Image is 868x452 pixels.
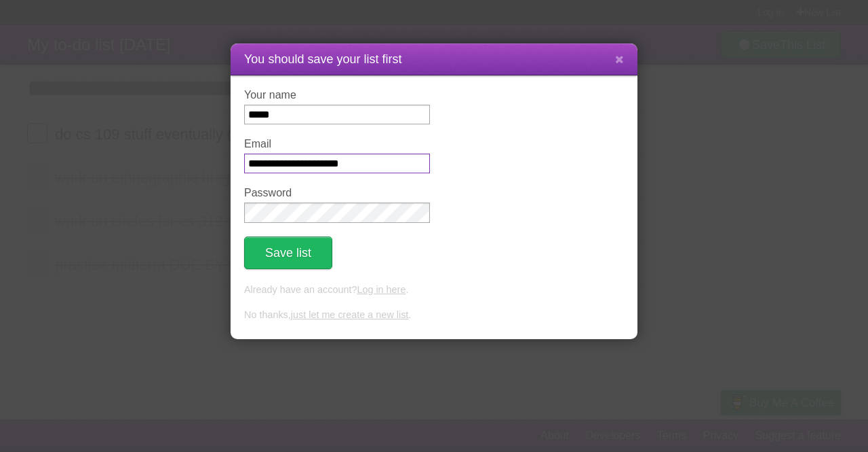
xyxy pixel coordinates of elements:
[357,284,406,295] a: Log in here
[244,308,624,323] p: No thanks, .
[291,309,409,320] a: just let me create a new list
[244,138,430,150] label: Email
[244,187,430,199] label: Password
[244,50,624,69] h1: You should save your list first
[244,237,332,269] button: Save list
[244,283,624,298] p: Already have an account? .
[244,89,430,101] label: Your name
